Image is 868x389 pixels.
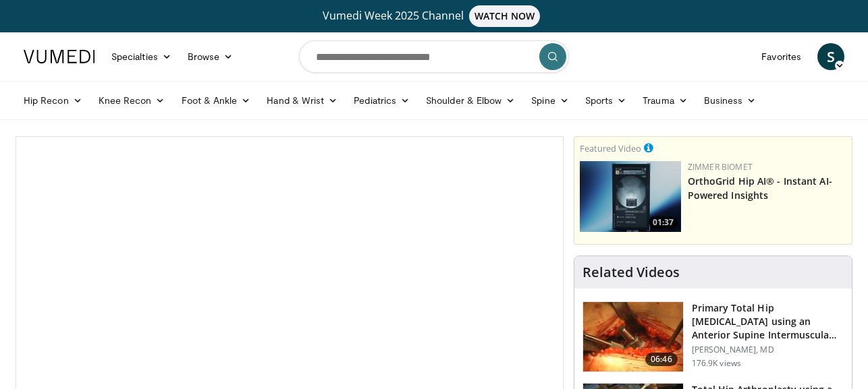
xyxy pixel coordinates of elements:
a: OrthoGrid Hip AI® - Instant AI-Powered Insights [688,175,832,202]
a: Spine [523,87,576,114]
a: Sports [577,87,635,114]
a: Hip Recon [16,87,90,114]
a: Trauma [634,87,696,114]
a: Knee Recon [90,87,173,114]
img: 51d03d7b-a4ba-45b7-9f92-2bfbd1feacc3.150x105_q85_crop-smart_upscale.jpg [580,161,681,232]
input: Search topics, interventions [299,40,569,73]
a: Business [696,87,765,114]
img: 263423_3.png.150x105_q85_crop-smart_upscale.jpg [583,302,683,372]
a: Pediatrics [346,87,418,114]
p: [PERSON_NAME], MD [692,345,844,355]
a: Hand & Wrist [259,87,346,114]
a: Zimmer Biomet [688,161,753,173]
a: S [817,43,844,70]
h3: Primary Total Hip [MEDICAL_DATA] using an Anterior Supine Intermuscula… [692,301,844,342]
h4: Related Videos [582,264,680,280]
a: Vumedi Week 2025 ChannelWATCH NOW [26,5,842,27]
span: 01:37 [649,216,678,229]
a: 01:37 [580,161,681,232]
a: Shoulder & Elbow [418,87,523,114]
span: WATCH NOW [469,5,541,27]
span: 06:46 [645,353,678,366]
a: Foot & Ankle [173,87,259,114]
a: Browse [180,43,242,70]
a: 06:46 Primary Total Hip [MEDICAL_DATA] using an Anterior Supine Intermuscula… [PERSON_NAME], MD 1... [582,301,844,373]
a: Specialties [103,43,180,70]
small: Featured Video [580,142,641,154]
p: 176.9K views [692,358,741,369]
img: VuMedi Logo [24,50,95,63]
a: Favorites [753,43,809,70]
